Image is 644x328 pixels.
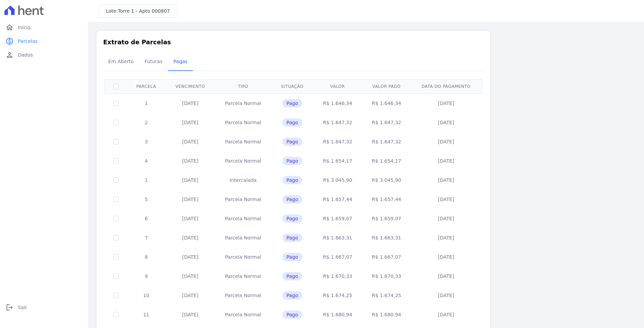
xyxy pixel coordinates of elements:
input: Só é possível selecionar pagamentos em aberto [113,216,119,221]
td: 6 [127,209,166,228]
td: Parcela Normal [215,132,271,151]
td: [DATE] [166,93,215,113]
td: [DATE] [411,190,481,209]
span: Pago [282,118,302,127]
td: R$ 1.654,17 [362,151,411,171]
td: [DATE] [411,286,481,305]
span: Pago [282,138,302,146]
td: Parcela Normal [215,305,271,324]
td: R$ 3.045,90 [313,171,362,190]
td: R$ 1.680,94 [313,305,362,324]
span: Início [18,24,31,31]
td: [DATE] [411,93,481,113]
span: Em Aberto [104,55,138,68]
td: R$ 1.647,32 [362,113,411,132]
td: R$ 1.663,31 [313,228,362,247]
td: [DATE] [411,171,481,190]
td: [DATE] [166,247,215,267]
i: logout [5,303,14,312]
td: R$ 1.659,07 [313,209,362,228]
input: Só é possível selecionar pagamentos em aberto [113,254,119,260]
td: [DATE] [166,228,215,247]
th: Parcela [127,79,166,93]
td: R$ 3.045,90 [362,171,411,190]
span: Sair [18,304,27,311]
a: paidParcelas [3,34,85,48]
td: [DATE] [411,247,481,267]
span: Pago [282,214,302,223]
td: [DATE] [166,267,215,286]
span: Pago [282,157,302,165]
td: R$ 1.647,32 [313,132,362,151]
input: Só é possível selecionar pagamentos em aberto [113,177,119,183]
span: Pago [282,291,302,300]
a: Futuras [139,53,168,71]
input: Só é possível selecionar pagamentos em aberto [113,139,119,144]
span: Pago [282,176,302,184]
td: R$ 1.680,94 [362,305,411,324]
td: R$ 1.670,33 [362,267,411,286]
td: 7 [127,228,166,247]
span: Pago [282,234,302,242]
td: R$ 1.657,44 [313,190,362,209]
td: 11 [127,305,166,324]
td: Parcela Normal [215,267,271,286]
td: [DATE] [166,171,215,190]
td: R$ 1.667,07 [313,247,362,267]
td: R$ 1.667,07 [362,247,411,267]
td: Parcela Normal [215,190,271,209]
td: [DATE] [166,151,215,171]
i: person [5,51,14,59]
td: [DATE] [166,286,215,305]
span: Dados [18,51,33,58]
th: Data do pagamento [411,79,481,93]
td: [DATE] [411,305,481,324]
td: [DATE] [166,132,215,151]
th: Situação [271,79,313,93]
td: 2 [127,113,166,132]
td: [DATE] [166,113,215,132]
td: R$ 1.646,34 [313,93,362,113]
td: Intercalada [215,171,271,190]
td: [DATE] [411,132,481,151]
th: Tipo [215,79,271,93]
td: [DATE] [166,190,215,209]
td: 4 [127,151,166,171]
input: Só é possível selecionar pagamentos em aberto [113,273,119,279]
td: R$ 1.654,17 [313,151,362,171]
td: [DATE] [411,113,481,132]
td: R$ 1.674,25 [313,286,362,305]
td: 5 [127,190,166,209]
td: 10 [127,286,166,305]
a: Em Aberto [103,53,139,71]
i: home [5,23,14,32]
td: 8 [127,247,166,267]
td: Parcela Normal [215,209,271,228]
th: Valor pago [362,79,411,93]
span: Pagas [169,55,192,68]
td: R$ 1.670,33 [313,267,362,286]
span: Pago [282,311,302,319]
td: R$ 1.663,31 [362,228,411,247]
h3: Lote: [106,8,170,15]
td: R$ 1.657,44 [362,190,411,209]
td: Parcela Normal [215,113,271,132]
td: [DATE] [166,305,215,324]
input: Só é possível selecionar pagamentos em aberto [113,197,119,202]
td: 1 [127,171,166,190]
td: Parcela Normal [215,151,271,171]
input: Só é possível selecionar pagamentos em aberto [113,235,119,241]
td: R$ 1.674,25 [362,286,411,305]
td: Parcela Normal [215,228,271,247]
a: Pagas [168,53,193,71]
td: Parcela Normal [215,247,271,267]
input: Só é possível selecionar pagamentos em aberto [113,312,119,317]
td: [DATE] [166,209,215,228]
span: Pago [282,272,302,280]
input: Só é possível selecionar pagamentos em aberto [113,158,119,164]
i: paid [5,37,14,45]
td: 9 [127,267,166,286]
a: homeInício [3,21,85,34]
h3: Extrato de Parcelas [103,37,484,47]
td: R$ 1.646,34 [362,93,411,113]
